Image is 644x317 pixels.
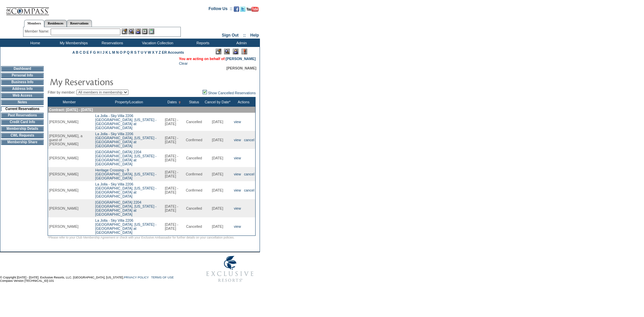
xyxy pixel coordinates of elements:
td: Confirmed [185,167,203,181]
a: Reservations [67,20,92,27]
span: Filter by member: [48,90,75,94]
td: Reports [183,39,221,47]
img: Impersonate [135,29,141,34]
td: [DATE] - [DATE] [164,131,185,149]
td: [DATE] - [DATE] [164,199,185,217]
td: Business Info [1,80,44,85]
a: cancel [244,172,254,176]
a: F [90,50,92,54]
td: Membership Details [1,126,44,131]
a: Member [63,100,76,104]
td: [DATE] - [DATE] [164,113,185,131]
a: B [76,50,78,54]
td: [DATE] [203,113,232,131]
a: TERMS OF USE [151,276,174,279]
a: K [105,50,108,54]
a: PRIVACY POLICY [124,276,149,279]
img: chk_on.JPG [203,90,207,94]
a: V [144,50,147,54]
td: [PERSON_NAME], a guest of [PERSON_NAME] [48,131,91,149]
a: Sign Out [222,33,238,38]
a: [GEOGRAPHIC_DATA] 2204[GEOGRAPHIC_DATA], [US_STATE] - [GEOGRAPHIC_DATA] at [GEOGRAPHIC_DATA] [95,200,157,216]
a: E [87,50,89,54]
a: Y [155,50,158,54]
a: view [234,120,241,124]
td: Follow Us :: [209,6,232,14]
td: Admin [221,39,260,47]
a: cancel [244,138,254,142]
img: Follow us on Twitter [240,6,246,12]
td: [DATE] [203,131,232,149]
td: [PERSON_NAME] [48,149,91,167]
td: Past Reservations [1,113,44,118]
td: Personal Info [1,73,44,78]
th: Actions [232,97,256,107]
a: Heritage Crossing - 9[GEOGRAPHIC_DATA], [US_STATE] - [GEOGRAPHIC_DATA] [95,168,157,180]
a: M [112,50,115,54]
a: [GEOGRAPHIC_DATA] 2204[GEOGRAPHIC_DATA], [US_STATE] - [GEOGRAPHIC_DATA] at [GEOGRAPHIC_DATA] [95,150,157,166]
a: Subscribe to our YouTube Channel [247,8,259,12]
td: Cancelled [185,149,203,167]
td: [DATE] - [DATE] [164,217,185,236]
img: pgTtlMyReservations.gif [50,75,184,88]
a: R [130,50,133,54]
a: view [234,188,241,192]
a: cancel [244,188,254,192]
td: [DATE] [203,181,232,199]
a: view [234,138,241,142]
td: [DATE] [203,149,232,167]
td: [DATE] - [DATE] [164,149,185,167]
a: Status [189,100,199,104]
a: La Jolla - Sky Villa 2206[GEOGRAPHIC_DATA], [US_STATE] - [GEOGRAPHIC_DATA] at [GEOGRAPHIC_DATA] [95,114,157,130]
td: [DATE] - [DATE] [164,181,185,199]
td: [DATE] [203,199,232,217]
td: Current Reservations [1,106,44,111]
a: Z [159,50,161,54]
td: CWL Requests [1,133,44,138]
img: Edit Mode [216,49,221,54]
span: :: [243,33,246,38]
a: H [97,50,100,54]
span: You are acting on behalf of: [179,57,256,61]
td: My Memberships [54,39,92,47]
a: I [101,50,102,54]
a: [PERSON_NAME] [226,57,256,61]
td: [DATE] - [DATE] [164,167,185,181]
img: Subscribe to our YouTube Channel [247,7,259,12]
img: b_calculator.gif [149,29,154,34]
a: N [116,50,119,54]
img: View Mode [224,49,230,54]
a: T [138,50,140,54]
a: Clear [179,61,187,65]
a: La Jolla - Sky Villa 2206[GEOGRAPHIC_DATA], [US_STATE] - [GEOGRAPHIC_DATA] at [GEOGRAPHIC_DATA] [95,132,157,148]
a: view [234,156,241,160]
a: Cancel by Date* [205,100,230,104]
img: View [128,29,134,34]
a: Dates [167,100,177,104]
img: Impersonate [233,49,238,54]
a: Q [127,50,129,54]
td: Address Info [1,86,44,92]
a: Residences [44,20,67,27]
td: Cancelled [185,199,203,217]
img: Exclusive Resorts [200,252,260,286]
td: Credit Card Info [1,119,44,125]
a: C [79,50,82,54]
a: view [234,224,241,228]
td: Confirmed [185,131,203,149]
td: Vacation Collection [131,39,183,47]
a: Property/Location [115,100,143,104]
a: G [93,50,96,54]
a: Help [250,33,259,38]
td: Cancelled [185,113,203,131]
a: view [234,206,241,210]
a: La Jolla - Sky Villa 2206[GEOGRAPHIC_DATA], [US_STATE] - [GEOGRAPHIC_DATA] at [GEOGRAPHIC_DATA] [95,182,157,198]
a: ER Accounts [162,50,184,54]
a: W [148,50,151,54]
a: S [134,50,137,54]
a: U [141,50,144,54]
a: Show Cancelled Reservations [203,91,256,95]
span: [PERSON_NAME] [226,66,256,70]
td: Dashboard [1,66,44,71]
td: [PERSON_NAME] [48,113,91,131]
